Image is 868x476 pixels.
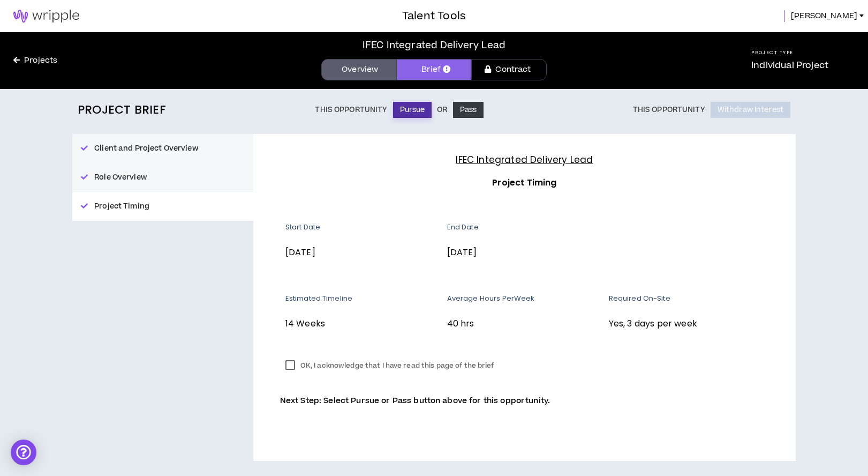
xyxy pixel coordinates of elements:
[447,294,601,303] p: Average Hours Per Week
[471,59,546,80] a: Contract
[285,317,439,331] p: 14 Weeks
[396,59,471,80] a: Brief
[280,176,769,190] h3: Project Timing
[321,59,396,80] a: Overview
[72,134,253,163] button: Client and Project Overview
[453,102,484,118] button: Pass
[78,103,166,117] h2: Project Brief
[363,38,505,53] div: IFEC Integrated Delivery Lead
[11,440,36,465] div: Open Intercom Messenger
[791,10,857,22] span: [PERSON_NAME]
[711,102,790,118] button: Withdraw Interest
[72,163,253,192] button: Role Overview
[285,294,439,303] p: Estimated Timeline
[633,106,705,114] p: This Opportunity
[609,294,769,303] p: Required On-Site
[285,246,439,259] p: [DATE]
[447,222,601,232] p: End Date
[402,8,466,24] h3: Talent Tools
[609,317,769,331] p: Yes, 3 days per week
[751,59,828,72] p: Individual Project
[447,317,601,331] p: 40 hrs
[285,222,439,232] p: Start Date
[751,49,828,56] h5: Project Type
[437,106,447,114] p: Or
[393,102,432,118] button: Pursue
[280,395,769,407] p: Next Step: Select Pursue or Pass button above for this opportunity.
[447,246,601,259] p: [DATE]
[280,153,769,167] h4: IFEC Integrated Delivery Lead
[280,358,500,374] label: OK, I acknowledge that I have read this page of the brief
[315,106,387,114] p: This Opportunity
